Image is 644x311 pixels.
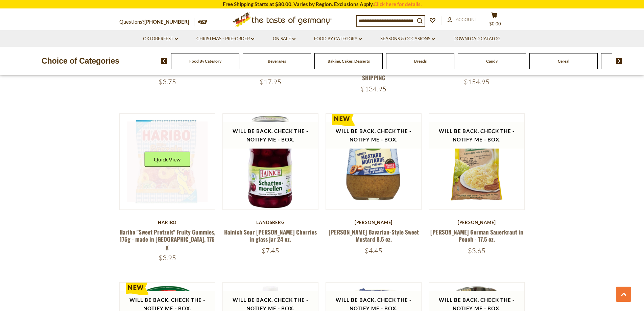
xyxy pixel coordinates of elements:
a: Oktoberfest [143,35,178,43]
a: Baking, Cakes, Desserts [328,59,370,64]
p: Questions? [119,18,194,26]
a: [PERSON_NAME] German Sauerkraut in Pouch - 17.5 oz. [430,228,523,243]
a: Food By Category [314,35,362,43]
a: Download Catalog [453,35,501,43]
a: Hainich Sour [PERSON_NAME] Cherries in glass jar 24 oz. [224,228,317,243]
span: Account [456,17,477,22]
a: Account [447,16,477,23]
img: previous arrow [161,58,167,64]
img: next arrow [616,58,622,64]
img: Kuehne Bavarian-Style Sweet Mustard 8.5 oz. [326,114,422,209]
span: $4.45 [365,246,382,255]
div: Landsberg [222,220,319,225]
button: $0.00 [484,12,505,29]
a: On Sale [273,35,295,43]
a: Click here for details. [374,1,422,7]
div: [PERSON_NAME] [326,220,422,225]
img: Kuehne German Sauerkraut in Pouch - 17.5 oz. [429,114,525,209]
a: Cereal [558,59,569,64]
a: Food By Category [189,59,221,64]
img: Haribo "Sweet Pretzels" Fruity Gummies, 175g - made in Germany, 175 g [120,114,215,209]
span: $134.95 [361,85,386,93]
a: Seasons & Occasions [380,35,435,43]
span: $17.95 [260,77,281,86]
div: [PERSON_NAME] [429,220,525,225]
span: $3.75 [159,77,176,86]
a: [PERSON_NAME] Bavarian-Style Sweet Mustard 8.5 oz. [329,228,419,243]
span: $154.95 [464,77,490,86]
span: $7.45 [262,246,279,255]
span: $0.00 [489,21,501,26]
div: Haribo [119,220,216,225]
a: [PHONE_NUMBER] [144,19,189,25]
img: Hainich Sour Morello Cherries in glass jar 24 oz. [223,114,318,209]
span: $3.65 [468,246,485,255]
button: Quick View [144,152,190,167]
a: Haribo "Sweet Pretzels" Fruity Gummies, 175g - made in [GEOGRAPHIC_DATA], 175 g [119,228,215,251]
a: Christmas - PRE-ORDER [196,35,254,43]
a: Candy [486,59,498,64]
a: Beverages [268,59,286,64]
span: $3.95 [159,253,176,262]
a: Breads [414,59,427,64]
